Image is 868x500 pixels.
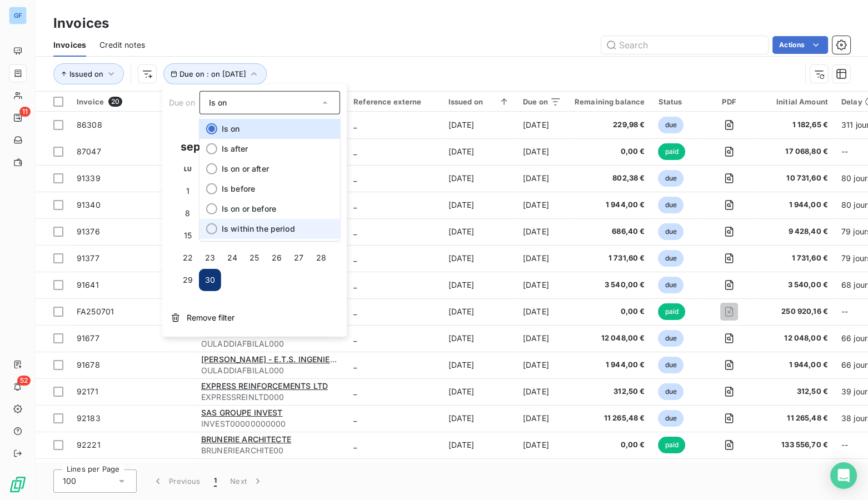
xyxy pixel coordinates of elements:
h3: Invoices [53,13,109,33]
button: Previous [146,469,207,493]
span: 9 428,40 € [763,226,828,237]
span: 1 944,00 € [763,359,828,371]
span: 52 [17,376,31,386]
span: 0,00 € [575,439,645,451]
td: [DATE] [442,405,516,432]
td: [DATE] [442,138,516,165]
span: _ [353,173,357,183]
span: 312,50 € [575,386,645,397]
span: _ [353,280,357,289]
span: due [658,223,683,240]
td: [DATE] [442,298,516,325]
span: Is on or after [222,164,269,173]
span: due [658,277,683,293]
span: 0,00 € [575,146,645,157]
span: _ [353,307,357,316]
span: 12 048,00 € [763,333,828,344]
span: FA250701 [77,307,114,316]
span: due [658,410,683,427]
span: EXPRESSREINLTD000 [201,392,340,403]
span: 11 265,48 € [575,413,645,424]
span: 11 [19,107,31,117]
span: due [658,197,683,213]
span: Issued on [69,69,103,78]
td: [DATE] [516,245,568,272]
button: Remove filter [162,306,347,330]
span: Due on [169,98,195,107]
td: [DATE] [516,378,568,405]
td: [DATE] [516,218,568,245]
td: [DATE] [442,218,516,245]
span: 91339 [77,173,101,183]
span: Is before [222,184,255,193]
td: [DATE] [516,192,568,218]
button: 1 [207,469,223,493]
button: Next [223,469,270,493]
span: 1 182,65 € [763,119,828,131]
span: Is on [222,124,240,133]
button: 15 [177,224,199,247]
button: 27 [288,247,310,269]
span: 312,50 € [763,386,828,397]
button: 29 [177,269,199,291]
span: _ [353,333,357,343]
span: Is on or before [222,204,276,213]
span: Is after [222,144,248,153]
span: OULADDIAFBILAL000 [201,338,340,349]
td: [DATE] [516,138,568,165]
div: Initial Amount [763,97,828,106]
span: SAS GROUPE INVEST [201,408,283,417]
button: 28 [310,247,332,269]
span: 1 944,00 € [763,199,828,211]
span: _ [353,440,357,449]
span: 91340 [77,200,101,209]
td: [DATE] [442,458,516,485]
div: Status [658,97,695,106]
td: [DATE] [516,325,568,352]
span: 1 731,60 € [763,253,828,264]
td: [DATE] [516,352,568,378]
td: [DATE] [516,458,568,485]
span: Due on : on [DATE] [179,69,246,78]
div: Due on [523,97,561,106]
span: _ [353,413,357,423]
button: 23 [199,247,221,269]
span: due [658,357,683,373]
span: 250 920,16 € [763,306,828,317]
td: [DATE] [442,352,516,378]
div: Open Intercom Messenger [830,462,857,489]
button: Due on : on [DATE] [163,63,267,84]
span: _ [353,120,357,129]
span: 91677 [77,333,99,343]
button: 24 [221,247,243,269]
span: 91376 [77,227,100,236]
span: Is on [209,98,227,107]
span: 17 068,80 € [763,146,828,157]
span: EXPRESS REINFORCEMENTS LTD [201,381,328,391]
td: [DATE] [516,298,568,325]
span: due [658,117,683,133]
span: _ [353,360,357,369]
span: 100 [63,476,76,487]
button: 22 [177,247,199,269]
td: [DATE] [442,245,516,272]
button: 26 [266,247,288,269]
span: _ [353,253,357,263]
span: 91678 [77,360,100,369]
span: 87047 [77,147,101,156]
span: ENERSYS SARL [201,461,260,471]
span: paid [658,143,685,160]
span: 1 [214,476,217,487]
span: OULADDIAFBILAL000 [201,365,340,376]
img: Logo LeanPay [9,476,27,493]
span: Credit notes [99,39,145,51]
td: [DATE] [516,405,568,432]
span: 0,00 € [575,306,645,317]
span: _ [353,387,357,396]
span: 92171 [77,387,98,396]
div: Remaining balance [575,97,645,106]
span: 229,98 € [575,119,645,131]
span: 1 731,60 € [575,253,645,264]
span: 3 540,00 € [575,279,645,291]
button: 25 [243,247,266,269]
